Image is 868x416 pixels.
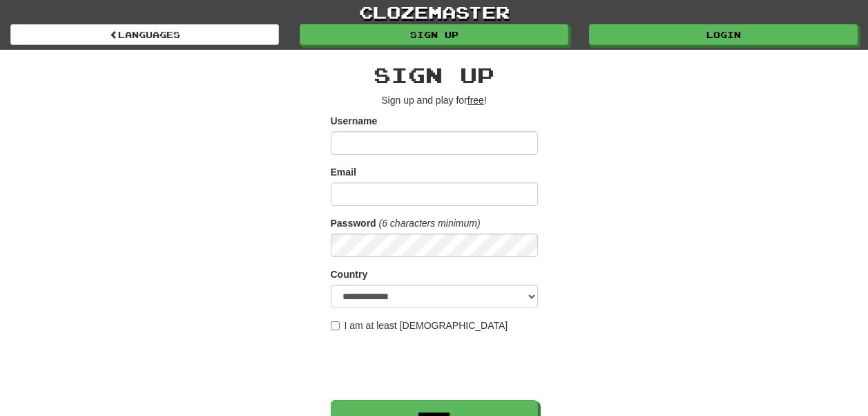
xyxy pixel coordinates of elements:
label: I am at least [DEMOGRAPHIC_DATA] [331,319,508,332]
input: I am at least [DEMOGRAPHIC_DATA] [331,321,340,330]
label: Username [331,114,378,128]
label: Country [331,267,368,281]
a: Login [589,24,858,45]
label: Email [331,165,356,179]
a: Sign up [300,24,568,45]
iframe: reCAPTCHA [331,339,541,393]
em: (6 characters minimum) [379,218,481,229]
u: free [467,95,484,106]
a: Languages [10,24,279,45]
label: Password [331,216,376,230]
h2: Sign up [331,64,538,86]
p: Sign up and play for ! [331,93,538,107]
